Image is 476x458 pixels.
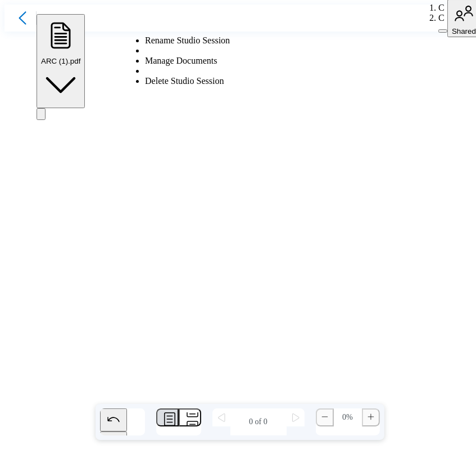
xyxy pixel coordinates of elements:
button: Zoom In [362,408,380,426]
span: Delete Studio Session [145,76,224,86]
span: C [438,3,445,12]
span: 0 of 0 [230,408,287,435]
button: Redo [100,432,127,455]
button: Zoom Out [316,408,334,426]
button: Continuous Page Layout [179,408,201,426]
span: Shared [452,27,476,35]
iframe: webviewer [4,32,472,116]
span: Manage Documents [145,56,217,65]
span: C [438,13,445,23]
span: Rename Studio Session [145,35,230,45]
button: Single Page Layout [156,408,179,426]
span: 0% [334,408,362,426]
button: Undo [100,408,127,432]
button: ARC (1).pdf [37,14,85,109]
